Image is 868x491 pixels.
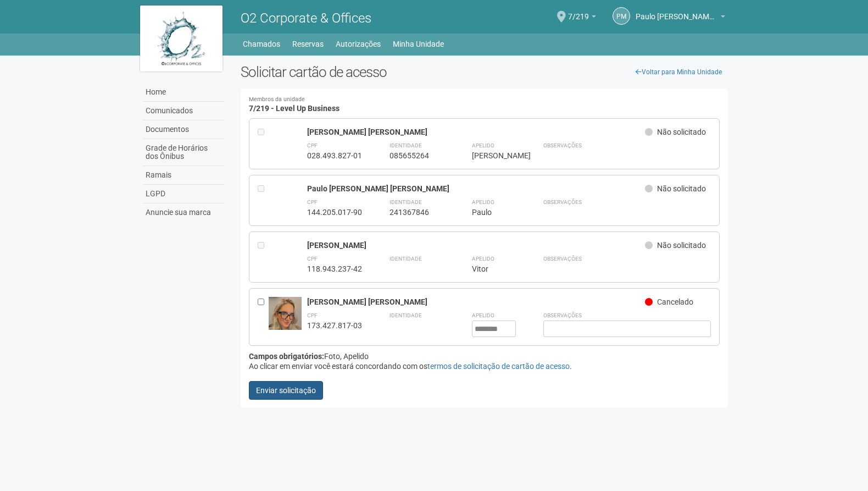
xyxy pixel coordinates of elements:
strong: Identidade [390,312,422,318]
strong: CPF [307,312,318,318]
button: Enviar solicitação [249,381,323,400]
div: 144.205.017-90 [307,207,362,217]
div: [PERSON_NAME] [307,240,645,250]
div: Vitor [472,264,516,274]
strong: Identidade [390,142,422,148]
div: 241367846 [390,207,444,217]
div: [PERSON_NAME] [PERSON_NAME] [307,127,645,137]
strong: CPF [307,142,318,148]
img: logo.jpg [140,5,222,71]
span: Paulo Mauricio Rodrigues Pinto [636,2,718,21]
strong: CPF [307,256,318,262]
a: Home [143,83,224,102]
a: Documentos [143,120,224,139]
div: [PERSON_NAME] [472,151,516,161]
small: Membros da unidade [249,97,720,103]
a: Autorizações [336,36,381,52]
span: Não solicitado [657,184,706,193]
div: 028.493.827-01 [307,151,362,161]
strong: CPF [307,199,318,205]
strong: Observações [543,199,582,205]
div: 173.427.817-03 [307,321,362,330]
a: LGPD [143,185,224,203]
strong: Campos obrigatórios: [249,352,324,361]
strong: Identidade [390,199,422,205]
strong: Apelido [472,312,494,318]
a: Reservas [292,36,324,52]
strong: Apelido [472,256,494,262]
a: Anuncie sua marca [143,203,224,222]
a: Grade de Horários dos Ônibus [143,139,224,166]
div: 085655264 [390,151,444,161]
div: [PERSON_NAME] [PERSON_NAME] [307,297,645,307]
strong: Observações [543,256,582,262]
a: Minha Unidade [393,36,444,52]
a: Comunicados [143,102,224,120]
span: Cancelado [657,297,693,306]
div: Ao clicar em enviar você estará concordando com os . [249,361,720,371]
a: termos de solicitação de cartão de acesso [427,362,570,371]
a: Paulo [PERSON_NAME] [PERSON_NAME] [636,14,725,23]
span: 7/219 [568,2,589,21]
h4: 7/219 - Level Up Business [249,97,720,113]
div: 118.943.237-42 [307,264,362,274]
span: Não solicitado [657,241,706,250]
div: Foto, Apelido [249,351,720,361]
strong: Apelido [472,199,494,205]
a: PM [613,7,630,25]
strong: Observações [543,142,582,148]
a: Ramais [143,166,224,185]
a: Chamados [243,36,280,52]
a: Voltar para Minha Unidade [630,64,728,80]
span: Não solicitado [657,128,706,136]
strong: Apelido [472,142,494,148]
strong: Identidade [390,256,422,262]
img: user.jpg [269,297,302,356]
h2: Solicitar cartão de acesso [241,64,728,80]
strong: Observações [543,312,582,318]
a: 7/219 [568,14,596,23]
div: Paulo [PERSON_NAME] [PERSON_NAME] [307,184,645,194]
div: Paulo [472,207,516,217]
span: O2 Corporate & Offices [241,10,371,26]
